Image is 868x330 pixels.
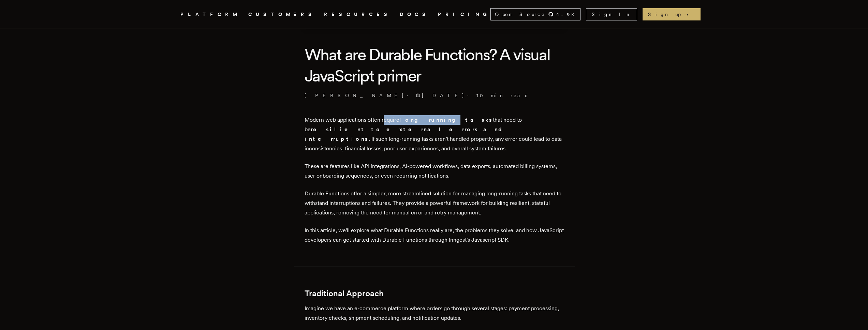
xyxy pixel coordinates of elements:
[400,10,430,19] a: DOCS
[495,11,545,18] span: Open Source
[399,117,493,123] strong: long-running tasks
[556,11,579,18] span: 4.9 K
[416,92,465,99] span: [DATE]
[476,92,529,99] span: 10 min read
[305,162,564,181] p: These are features like API integrations, AI-powered workflows, data exports, automated billing s...
[305,289,564,298] h2: Traditional Approach
[248,10,316,19] a: CUSTOMERS
[305,44,564,87] h1: What are Durable Functions? A visual JavaScript primer
[324,10,392,19] button: RESOURCES
[305,92,564,99] p: · ·
[305,126,507,142] strong: resilient to external errors and interruptions
[180,10,240,19] button: PLATFORM
[438,10,490,19] a: PRICING
[305,115,564,153] p: Modern web applications often require that need to be . If such long-running tasks aren't handled...
[305,92,404,99] a: [PERSON_NAME]
[305,304,564,323] p: Imagine we have an e-commerce platform where orders go through several stages: payment processing...
[305,189,564,217] p: Durable Functions offer a simpler, more streamlined solution for managing long-running tasks that...
[586,8,637,20] a: Sign In
[305,226,564,245] p: In this article, we'll explore what Durable Functions really are, the problems they solve, and ho...
[683,11,695,18] span: →
[643,8,701,20] a: Sign up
